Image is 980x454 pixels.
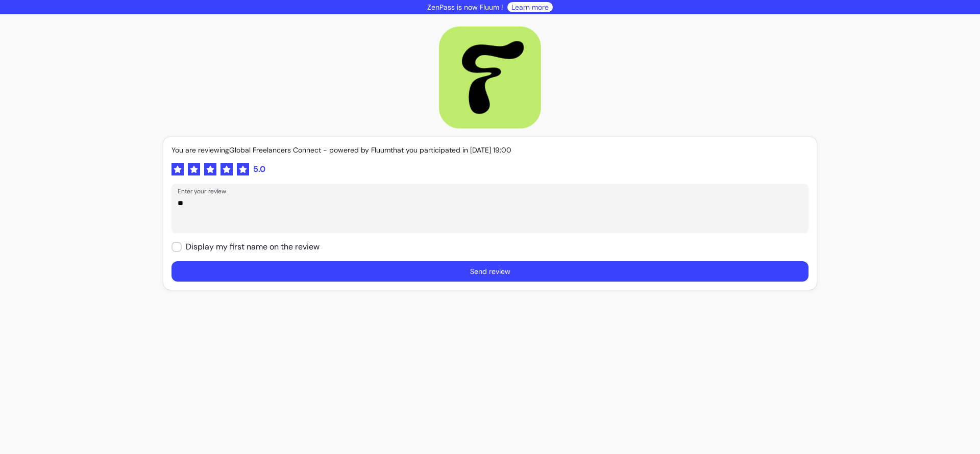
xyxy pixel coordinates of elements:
[171,261,808,282] button: Send review
[178,187,230,196] label: Enter your review
[171,237,328,257] input: Display my first name on the review
[178,198,802,229] textarea: Enter your review
[511,2,549,12] a: Learn more
[253,163,265,175] span: 5.0
[439,27,541,129] img: Logo provider
[427,2,503,12] p: ZenPass is now Fluum !
[171,145,808,155] p: You are reviewing Global Freelancers Connect - powered by Fluum that you participated in [DATE] 1...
